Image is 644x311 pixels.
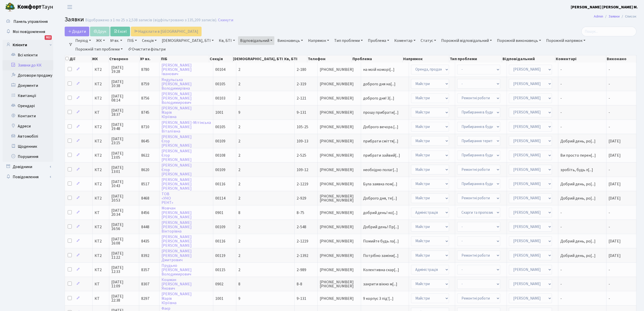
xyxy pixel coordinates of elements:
[215,81,225,87] span: 00105
[320,110,359,114] span: [PHONE_NUMBER]
[95,254,107,258] span: КТ2
[297,138,308,144] span: 109-13
[560,96,604,100] span: -
[609,281,610,287] span: -
[3,40,53,50] a: Клієнти
[560,82,604,86] span: -
[297,210,304,216] span: 8-75
[109,55,140,62] th: Створено
[141,95,149,101] span: 8756
[162,62,192,77] a: [PERSON_NAME][PERSON_NAME]Іванович
[111,80,137,88] span: [DATE] 10:38
[68,29,86,34] span: Додати
[609,210,610,216] span: -
[320,194,359,202] span: [PHONE_NUMBER] [PHONE_NUMBER]
[111,266,137,274] span: [DATE] 12:33
[111,180,137,188] span: [DATE] 10:43
[560,297,604,301] span: -
[162,148,192,162] a: [PERSON_NAME]Єгор[PERSON_NAME]
[95,239,107,243] span: КТ2
[111,251,137,259] span: [DATE] 11:22
[95,125,107,129] span: КТ2
[218,18,233,23] a: Скинути
[560,282,604,286] span: -
[162,277,192,291] a: Кошман[PERSON_NAME]Якович
[162,263,192,277] a: Прудько[PERSON_NAME]Володимирович
[215,153,225,158] span: 00108
[571,4,638,10] b: [PERSON_NAME] [PERSON_NAME] М.
[215,195,225,201] span: 00114
[141,81,149,87] span: 8759
[3,17,53,27] a: Панель управління
[560,138,596,144] span: Добрий день, ро[...]
[332,36,365,45] a: Тип проблеми
[141,124,149,130] span: 8710
[609,167,610,173] span: -
[609,153,621,158] span: [DATE]
[111,151,137,159] span: [DATE] 13:05
[17,3,53,11] span: Таун
[160,55,209,62] th: ПІБ
[560,68,604,72] span: -
[363,67,395,72] span: на моїй коморі[...]
[3,70,53,80] a: Договори продажу
[85,18,217,23] div: Відображено з 1 по 25 з 2,538 записів (відфільтровано з 135,209 записів).
[95,297,107,301] span: КТ
[363,296,393,301] span: 9 корпус 3 під'[...]
[495,36,543,45] a: Порожній виконавець
[297,167,308,173] span: 109-12
[363,138,398,144] span: прибрати сміття[...]
[560,110,604,114] span: -
[320,139,359,143] span: [PHONE_NUMBER]
[320,168,359,172] span: [PHONE_NUMBER]
[141,210,149,216] span: 8456
[215,67,225,72] span: 00104
[238,181,240,187] span: 2
[320,68,359,72] span: [PHONE_NUMBER]
[215,267,225,273] span: 00115
[238,81,240,87] span: 2
[363,238,399,244] span: Помийте будь ла[...]
[544,36,587,45] a: Порожній напрямок
[3,101,53,111] a: Орендарі
[581,27,636,36] input: Пошук...
[238,296,240,301] span: 9
[73,36,93,45] a: Період
[320,211,359,215] span: [PHONE_NUMBER]
[320,96,359,100] span: [PHONE_NUMBER]
[95,68,107,72] span: КТ2
[162,206,192,220] a: Мовчан[PERSON_NAME][PERSON_NAME]
[238,253,240,258] span: 2
[162,220,192,234] a: [PERSON_NAME][PERSON_NAME]Вікторівна
[3,80,53,91] a: Документи
[111,137,137,145] span: [DATE] 23:15
[238,195,240,201] span: 2
[215,238,225,244] span: 00116
[284,55,307,62] th: Кв, БТІ
[560,268,604,272] span: -
[297,153,306,158] span: 2-525
[3,172,53,182] a: Повідомлення
[297,67,306,72] span: 2-180
[65,27,89,36] a: Додати
[238,210,240,216] span: 8
[141,67,149,72] span: 8780
[238,238,240,244] span: 2
[560,153,596,158] span: Ви просто перен[...]
[3,141,53,152] a: Щоденник
[439,36,494,45] a: Порожній відповідальний
[238,36,274,45] a: Відповідальний
[609,296,610,301] span: -
[363,224,399,230] span: Добрий день! Пр[...]
[609,181,621,187] span: [DATE]
[108,36,124,45] a: № вх.
[111,194,137,202] span: [DATE] 10:53
[297,281,302,287] span: 8-8
[95,182,107,186] span: КТ2
[609,124,610,130] span: -
[215,296,223,301] span: 1001
[238,224,240,230] span: 2
[95,153,107,157] span: КТ2
[609,67,610,72] span: -
[609,195,621,201] span: [DATE]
